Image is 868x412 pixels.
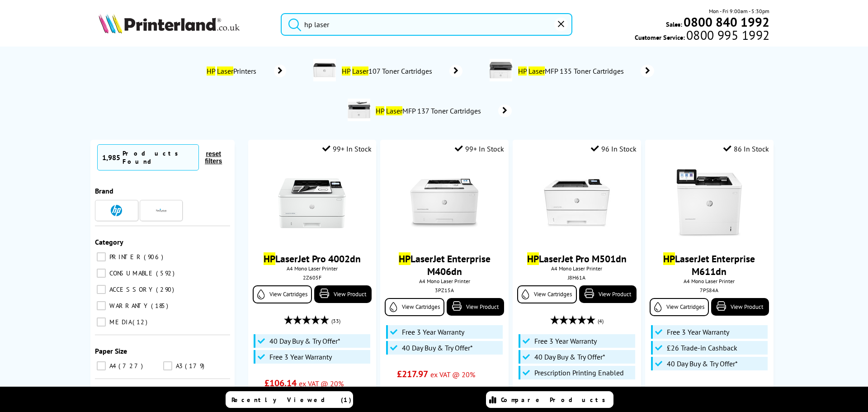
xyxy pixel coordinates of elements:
[99,14,240,33] img: Printerland Logo
[156,269,177,277] span: 592
[199,150,228,165] button: reset filters
[255,274,369,281] div: 2Z605F
[723,144,769,153] div: 86 In Stock
[711,298,769,316] a: View Product
[95,346,127,355] span: Paper Size
[313,59,336,81] img: 4ZB77A-department.jpg
[253,265,372,272] span: A4 Mono Laser Printer
[107,318,132,326] span: MEDIA
[264,252,275,265] mark: HP
[118,362,145,370] span: 727
[650,298,709,316] a: View Cartridges
[517,59,654,83] a: HP LaserMFP 135 Toner Cartridges
[534,336,597,346] span: Free 3 Year Warranty
[156,205,167,216] img: Navigator
[598,313,604,330] span: (4)
[207,66,215,76] mark: HP
[95,237,123,246] span: Category
[107,302,150,310] span: WARRANTY
[107,362,118,370] span: A4
[534,352,605,361] span: 40 Day Buy & Try Offer*
[174,362,184,370] span: A3
[663,252,675,265] mark: HP
[519,274,634,281] div: J8H61A
[650,278,769,284] span: A4 Mono Laser Printer
[278,169,346,237] img: HP-LaserJetPro-4002dn-Front-Small.jpg
[97,301,106,310] input: WARRANTY 185
[97,252,106,261] input: PRINTER 906
[340,59,462,83] a: HP Laser107 Toner Cartridges
[107,285,155,294] span: ACCESSORY
[635,31,769,42] span: Customer Service:
[205,66,260,76] span: Printers
[253,285,312,303] a: View Cartridges
[517,285,576,303] a: View Cartridges
[144,253,165,261] span: 906
[397,384,429,396] span: £261.56
[386,106,402,115] mark: Laser
[387,287,501,294] div: 3PZ15A
[696,386,741,395] span: ex VAT @ 20%
[107,253,143,261] span: PRINTER
[97,269,106,278] input: CONSUMABLE 592
[682,18,769,26] a: 0800 840 1992
[123,149,194,166] div: Products Found
[375,99,512,123] a: HP LaserMFP 137 Toner Cartridges
[348,99,370,121] img: 4ZB84A-conspage2.jpg
[652,287,766,294] div: 7PS84A
[281,13,572,36] input: Search product or br
[231,396,352,404] span: Recently Viewed (1)
[490,59,512,81] img: 4ZB82A-conspage.jpg
[447,298,504,316] a: View Product
[269,336,340,346] span: 40 Day Buy & Try Offer*
[534,368,624,377] span: Prescription Printing Enabled
[342,66,350,76] mark: HP
[226,391,353,408] a: Recently Viewed (1)
[527,252,539,265] mark: HP
[314,285,372,303] a: View Product
[402,327,464,336] span: Free 3 Year Warranty
[185,362,207,370] span: 179
[528,66,545,76] mark: Laser
[107,269,155,277] span: CONSUMABLE
[501,396,610,404] span: Compare Products
[375,106,485,115] span: MFP 137 Toner Cartridges
[99,14,269,35] a: Printerland Logo
[97,361,106,370] input: A4 727
[97,285,106,294] input: ACCESSORY 290
[264,377,297,389] span: £106.14
[151,302,170,310] span: 185
[591,144,637,153] div: 96 In Stock
[264,252,361,265] a: HPLaserJet Pro 4002dn
[111,205,122,216] img: HP
[402,343,473,352] span: 40 Day Buy & Try Offer*
[518,66,527,76] mark: HP
[517,265,636,272] span: A4 Mono Laser Printer
[205,65,286,77] a: HP LaserPrinters
[675,169,743,237] img: HP-M611dn-Front-Small.jpg
[663,252,755,278] a: HPLaserJet Enterprise M611dn
[431,386,453,395] span: inc VAT
[352,66,368,76] mark: Laser
[709,7,769,15] span: Mon - Fri 9:00am - 5:30pm
[667,327,729,336] span: Free 3 Year Warranty
[217,66,233,76] mark: Laser
[322,144,372,153] div: 99+ In Stock
[579,285,637,303] a: View Product
[269,352,332,361] span: Free 3 Year Warranty
[430,370,475,379] span: ex VAT @ 20%
[667,359,738,368] span: 40 Day Buy & Try Offer*
[102,153,120,162] span: 1,985
[95,186,113,195] span: Brand
[543,169,611,237] img: hp-m501dn-front-facing-small.jpg
[399,252,410,265] mark: HP
[163,361,172,370] input: A3 179
[385,298,444,316] a: View Cartridges
[385,278,504,284] span: A4 Mono Laser Printer
[97,317,106,327] input: MEDIA 12
[410,169,478,237] img: HP-M406dn-Front-Small.jpg
[340,66,436,76] span: 107 Toner Cartridges
[684,14,769,30] b: 0800 840 1992
[661,384,693,396] span: £482.59
[517,66,627,76] span: MFP 135 Toner Cartridges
